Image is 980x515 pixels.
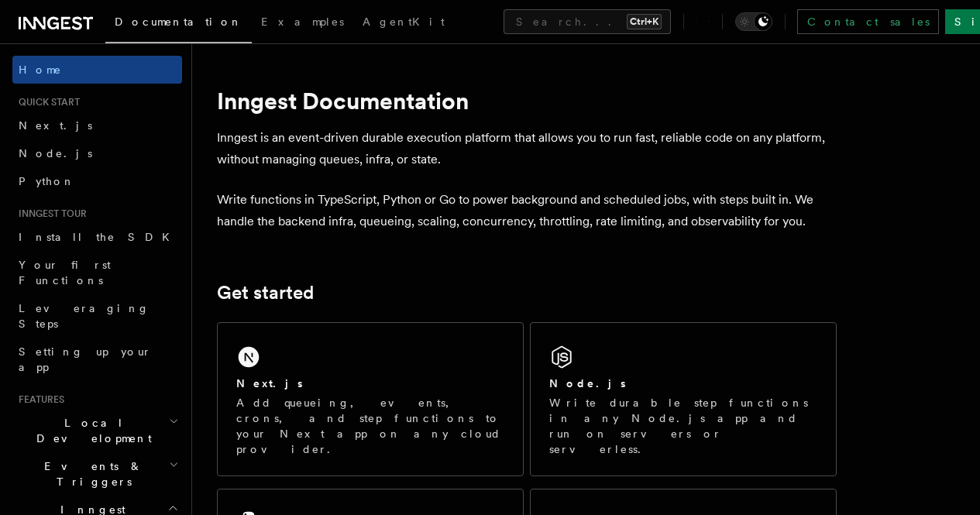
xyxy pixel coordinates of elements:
[12,409,182,452] button: Local Development
[19,231,179,243] span: Install the SDK
[12,56,182,84] a: Home
[19,119,92,132] span: Next.js
[19,62,62,77] span: Home
[12,167,182,195] a: Python
[530,322,837,476] a: Node.jsWrite durable step functions in any Node.js app and run on servers or serverless.
[363,15,445,28] span: AgentKit
[236,376,303,391] h2: Next.js
[353,5,454,42] a: AgentKit
[12,208,87,220] span: Inngest tour
[19,302,150,330] span: Leveraging Steps
[19,259,111,287] span: Your first Functions
[12,96,80,108] span: Quick start
[12,251,182,294] a: Your first Functions
[12,112,182,139] a: Next.js
[217,189,837,232] p: Write functions in TypeScript, Python or Go to power background and scheduled jobs, with steps bu...
[797,9,939,34] a: Contact sales
[19,345,152,373] span: Setting up your app
[217,282,314,304] a: Get started
[236,395,504,457] p: Add queueing, events, crons, and step functions to your Next app on any cloud provider.
[19,175,75,187] span: Python
[217,127,837,170] p: Inngest is an event-driven durable execution platform that allows you to run fast, reliable code ...
[12,294,182,338] a: Leveraging Steps
[549,395,817,457] p: Write durable step functions in any Node.js app and run on servers or serverless.
[12,139,182,167] a: Node.js
[12,458,169,489] span: Events & Triggers
[115,15,242,28] span: Documentation
[627,14,662,29] kbd: Ctrl+K
[12,452,182,496] button: Events & Triggers
[105,5,252,43] a: Documentation
[735,12,772,31] button: Toggle dark mode
[12,338,182,381] a: Setting up your app
[252,5,353,42] a: Examples
[12,223,182,251] a: Install the SDK
[217,87,837,115] h1: Inngest Documentation
[12,415,169,446] span: Local Development
[549,376,626,391] h2: Node.js
[19,147,92,160] span: Node.js
[504,9,671,34] button: Search...Ctrl+K
[12,393,64,406] span: Features
[261,15,344,28] span: Examples
[217,322,524,476] a: Next.jsAdd queueing, events, crons, and step functions to your Next app on any cloud provider.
